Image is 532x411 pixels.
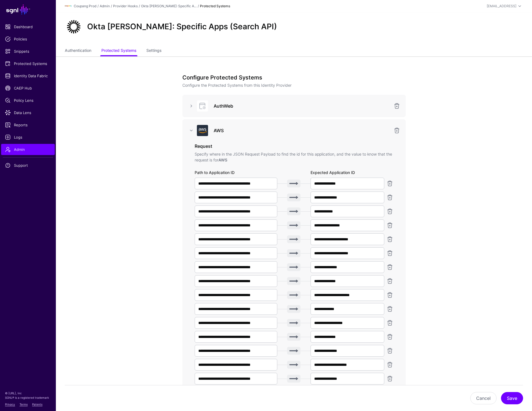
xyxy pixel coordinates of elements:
[5,134,51,140] span: Logs
[5,98,51,103] span: Policy Lens
[5,36,51,42] span: Policies
[311,170,355,175] label: Expected Application ID
[487,4,516,9] div: [EMAIL_ADDRESS]
[5,163,51,168] span: Support
[195,151,393,163] p: Specify where in the JSON Request Payload to find the id for this application, and the value to k...
[501,392,523,404] button: Save
[74,4,96,8] a: Coupang Prod
[195,143,393,149] h3: Request
[1,33,55,45] a: Policies
[32,403,42,406] a: Patents
[182,74,406,81] h3: Configure Protected Systems
[214,103,390,109] h3: AuthWeb
[96,4,100,9] div: /
[5,85,51,91] span: CAEP Hub
[100,4,110,8] a: Admin
[1,107,55,118] a: Data Lens
[195,170,235,175] label: Path to Application ID
[141,4,197,8] a: Okta [PERSON_NAME]: Specific A...
[1,95,55,106] a: Policy Lens
[1,83,55,94] a: CAEP Hub
[65,18,83,36] img: svg+xml;base64,PHN2ZyB3aWR0aD0iNjQiIGhlaWdodD0iNjQiIHZpZXdCb3g9IjAgMCA2NCA2NCIgZmlsbD0ibm9uZSIgeG...
[87,22,277,32] h2: Okta [PERSON_NAME]: Specific Apps (Search API)
[218,158,227,162] strong: AWS
[5,24,51,30] span: Dashboard
[110,4,113,9] div: /
[197,4,200,9] div: /
[5,49,51,54] span: Snippets
[5,147,51,152] span: Admin
[5,122,51,128] span: Reports
[5,395,51,400] p: SGNL® is a registered trademark
[1,119,55,130] a: Reports
[197,125,208,136] img: svg+xml;base64,PHN2ZyB3aWR0aD0iNjQiIGhlaWdodD0iNjQiIHZpZXdCb3g9IjAgMCA2NCA2NCIgZmlsbD0ibm9uZSIgeG...
[1,46,55,57] a: Snippets
[65,46,91,56] a: Authentication
[1,21,55,32] a: Dashboard
[470,392,497,404] button: Cancel
[65,3,71,9] img: svg+xml;base64,PHN2ZyBpZD0iTG9nbyIgeG1sbnM9Imh0dHA6Ly93d3cudzMub3JnLzIwMDAvc3ZnIiB3aWR0aD0iMTIxLj...
[146,46,161,56] a: Settings
[214,127,390,134] h3: AWS
[101,46,136,56] a: Protected Systems
[1,144,55,155] a: Admin
[5,391,51,395] p: © [URL], Inc
[5,61,51,66] span: Protected Systems
[20,403,28,406] a: Terms
[1,70,55,81] a: Identity Data Fabric
[1,132,55,143] a: Logs
[113,4,138,8] a: Provider Hooks
[5,110,51,115] span: Data Lens
[3,3,53,16] a: SGNL
[182,82,406,88] p: Configure the Protected Systems from this Identity Provider
[5,73,51,79] span: Identity Data Fabric
[200,4,230,8] strong: Protected Systems
[1,58,55,69] a: Protected Systems
[138,4,141,9] div: /
[5,403,15,406] a: Privacy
